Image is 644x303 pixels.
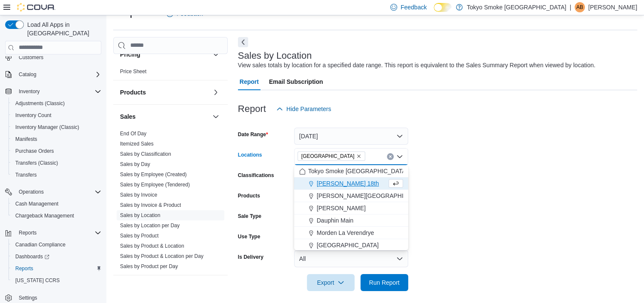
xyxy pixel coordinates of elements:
button: Sales [211,111,221,122]
h3: Pricing [120,50,140,59]
span: Manifests [12,134,101,144]
button: [DATE] [294,128,408,145]
span: Customers [15,52,101,63]
span: Inventory [19,88,40,95]
a: Itemized Sales [120,141,154,147]
button: Inventory [15,86,43,97]
span: Sales by Product & Location per Day [120,253,203,260]
a: Chargeback Management [12,211,77,221]
button: Catalog [15,69,40,80]
span: Reports [19,229,37,236]
span: Transfers [15,172,37,178]
span: Sales by Invoice [120,192,157,198]
button: Inventory Manager (Classic) [9,121,105,133]
div: Pricing [113,66,228,80]
button: Morden La Verendrye [294,227,408,239]
a: Settings [15,293,40,303]
a: Dashboards [9,251,105,263]
span: Morden La Verendrye [317,229,374,237]
button: [GEOGRAPHIC_DATA] [294,239,408,252]
span: Catalog [15,69,101,80]
span: Canadian Compliance [15,241,66,248]
a: Customers [15,52,47,63]
span: Settings [19,294,37,301]
span: Customers [19,54,43,61]
button: [PERSON_NAME] [294,202,408,214]
span: Price Sheet [120,68,146,75]
a: Inventory Count [12,110,55,120]
span: [US_STATE] CCRS [15,277,60,284]
h3: Sales [120,112,136,121]
button: Catalog [2,69,105,80]
button: Canadian Compliance [9,239,105,251]
span: Dark Mode [434,12,434,12]
a: Transfers [12,170,40,180]
span: Sales by Day [120,161,150,168]
span: Hide Parameters [286,105,331,113]
button: Transfers (Classic) [9,157,105,169]
a: Transfers (Classic) [12,158,61,168]
h3: Report [238,104,266,114]
a: Sales by Day [120,161,150,167]
a: Sales by Location [120,212,160,218]
span: [PERSON_NAME] 18th [317,179,379,188]
span: Chargeback Management [12,211,101,221]
span: Sales by Invoice & Product [120,202,181,209]
a: Sales by Employee (Tendered) [120,182,190,188]
span: Run Report [369,278,400,287]
span: Manifests [15,136,37,143]
span: Tokyo Smoke [GEOGRAPHIC_DATA] [308,167,408,175]
button: Customers [2,51,105,63]
span: [PERSON_NAME][GEOGRAPHIC_DATA] [317,192,428,200]
span: Transfers (Classic) [12,158,101,168]
a: Sales by Employee (Created) [120,172,187,177]
button: Dauphin Main [294,214,408,227]
span: Inventory Count [15,112,52,119]
button: Reports [15,228,40,238]
label: Sale Type [238,213,261,220]
button: Products [120,88,209,97]
a: [US_STATE] CCRS [12,275,63,286]
button: Reports [9,263,105,274]
span: Inventory Count [12,110,101,120]
span: Sales by Employee (Created) [120,171,187,178]
a: Canadian Compliance [12,240,69,250]
span: [GEOGRAPHIC_DATA] [317,241,379,249]
span: Sales by Product [120,232,159,239]
a: Sales by Product & Location per Day [120,253,203,259]
button: Inventory Count [9,109,105,121]
a: Sales by Invoice [120,192,157,198]
button: All [294,250,408,267]
button: Close list of options [396,153,403,160]
button: Operations [2,186,105,198]
a: Sales by Invoice & Product [120,202,181,208]
span: Canadian Compliance [12,240,101,250]
button: Sales [120,112,209,121]
a: Dashboards [12,252,53,262]
label: Date Range [238,131,268,138]
span: Operations [15,187,101,197]
a: Sales by Location per Day [120,223,180,229]
span: Sales by Product per Day [120,263,178,270]
span: Sales by Location [120,212,160,219]
button: Reports [2,227,105,239]
span: Catalog [19,71,36,78]
label: Products [238,192,260,199]
span: [PERSON_NAME] [317,204,366,212]
span: Export [312,274,349,291]
span: Manitoba [298,151,365,161]
button: Transfers [9,169,105,181]
span: Reports [12,263,101,274]
label: Use Type [238,233,260,240]
span: Sales by Product & Location [120,243,184,249]
p: | [570,2,571,12]
a: Price Sheet [120,69,146,74]
button: Products [211,87,221,97]
span: Inventory Manager (Classic) [15,124,79,131]
div: View sales totals by location for a specified date range. This report is equivalent to the Sales ... [238,61,595,70]
a: Purchase Orders [12,146,57,156]
button: Hide Parameters [273,100,335,117]
a: Sales by Product & Location [120,243,184,249]
span: Adjustments (Classic) [15,100,65,107]
button: [PERSON_NAME] 18th [294,177,408,190]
